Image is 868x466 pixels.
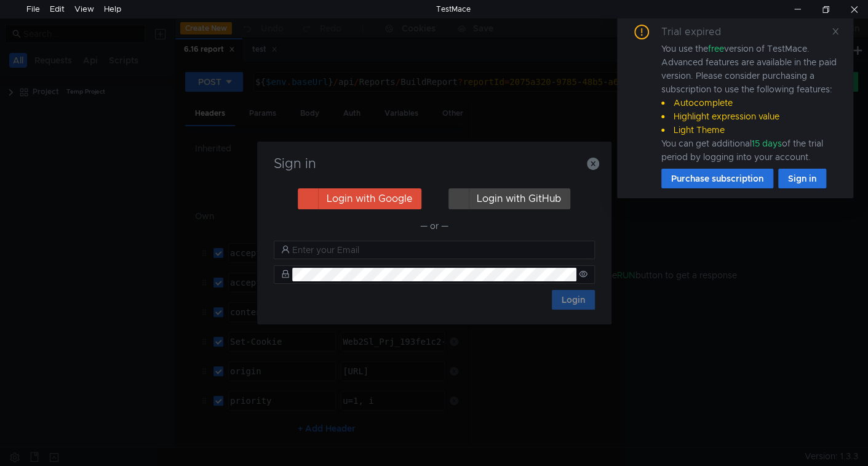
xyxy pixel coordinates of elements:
[708,43,724,54] span: free
[661,96,838,110] li: Autocomplete
[661,42,838,164] div: You use the version of TestMace. Advanced features are available in the paid version. Please cons...
[661,169,773,188] button: Purchase subscription
[661,123,838,137] li: Light Theme
[274,219,595,233] div: — or —
[448,188,570,209] button: Login with GitHub
[661,110,838,123] li: Highlight expression value
[292,243,587,257] input: Enter your Email
[298,188,421,209] button: Login with Google
[778,169,826,188] button: Sign in
[661,25,736,39] div: Trial expired
[272,156,597,171] h3: Sign in
[661,137,838,164] div: You can get additional of the trial period by logging into your account.
[752,138,782,149] span: 15 days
